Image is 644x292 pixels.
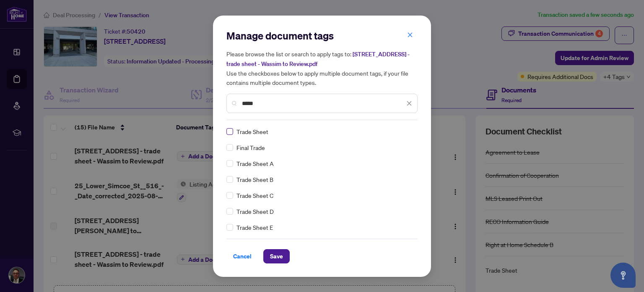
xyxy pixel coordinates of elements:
[610,263,636,288] button: Open asap
[226,29,418,42] h2: Manage document tags
[263,249,290,263] button: Save
[226,49,418,87] h5: Please browse the list or search to apply tags to: Use the checkboxes below to apply multiple doc...
[236,207,274,216] span: Trade Sheet D
[236,191,273,200] span: Trade Sheet C
[236,127,268,136] span: Trade Sheet
[407,32,413,38] span: close
[226,50,410,68] span: [STREET_ADDRESS] - trade sheet - Wassim to Review.pdf
[236,175,273,184] span: Trade Sheet B
[270,250,283,263] span: Save
[236,223,273,232] span: Trade Sheet E
[226,249,258,263] button: Cancel
[236,159,274,168] span: Trade Sheet A
[406,100,412,106] span: close
[233,250,252,263] span: Cancel
[236,143,265,152] span: Final Trade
